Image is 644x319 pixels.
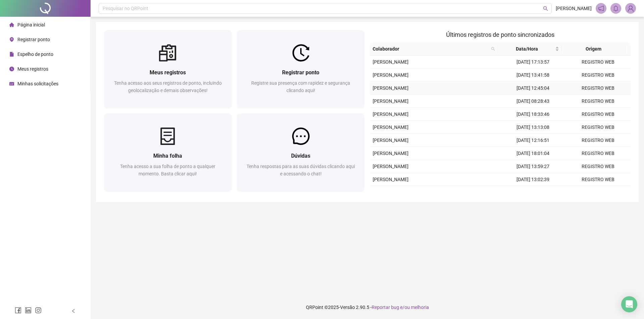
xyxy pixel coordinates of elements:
[566,147,631,160] td: REGISTRO WEB
[373,85,409,91] span: [PERSON_NAME]
[15,307,21,314] span: facebook
[562,43,626,56] th: Origem
[500,69,566,82] td: [DATE] 13:41:58
[237,30,365,108] a: Registrar pontoRegistre sua presença com rapidez e segurança clicando aqui!
[490,44,496,54] span: search
[500,186,566,199] td: [DATE] 18:21:03
[373,59,409,65] span: [PERSON_NAME]
[25,307,32,314] span: linkedin
[500,147,566,160] td: [DATE] 18:01:04
[91,296,644,319] footer: QRPoint © 2025 - 2.90.5 -
[153,153,182,159] span: Minha folha
[373,151,409,156] span: [PERSON_NAME]
[556,5,592,12] span: [PERSON_NAME]
[373,177,409,182] span: [PERSON_NAME]
[35,307,42,314] span: instagram
[150,69,186,76] span: Meus registros
[251,80,350,93] span: Registre sua presença com rapidez e segurança clicando aqui!
[373,164,409,169] span: [PERSON_NAME]
[373,98,409,104] span: [PERSON_NAME]
[566,134,631,147] td: REGISTRO WEB
[566,108,631,121] td: REGISTRO WEB
[373,72,409,78] span: [PERSON_NAME]
[626,3,636,13] img: 84180
[104,30,232,108] a: Meus registrosTenha acesso aos seus registros de ponto, incluindo geolocalização e demais observa...
[566,82,631,95] td: REGISTRO WEB
[17,52,53,57] span: Espelho de ponto
[17,81,58,86] span: Minhas solicitações
[613,5,619,11] span: bell
[373,111,409,117] span: [PERSON_NAME]
[373,138,409,143] span: [PERSON_NAME]
[373,45,488,53] span: Colaborador
[9,22,14,27] span: home
[566,121,631,134] td: REGISTRO WEB
[491,47,495,51] span: search
[372,305,429,310] span: Reportar bug e/ou melhoria
[9,81,14,86] span: schedule
[498,43,562,56] th: Data/Hora
[282,69,319,76] span: Registrar ponto
[17,37,50,42] span: Registrar ponto
[500,108,566,121] td: [DATE] 18:33:46
[291,153,310,159] span: Dúvidas
[566,69,631,82] td: REGISTRO WEB
[104,113,232,191] a: Minha folhaTenha acesso a sua folha de ponto a qualquer momento. Basta clicar aqui!
[598,5,604,11] span: notification
[446,31,554,38] span: Últimos registros de ponto sincronizados
[237,113,365,191] a: DúvidasTenha respostas para as suas dúvidas clicando aqui e acessando o chat!
[500,95,566,108] td: [DATE] 08:28:43
[566,56,631,69] td: REGISTRO WEB
[9,37,14,42] span: environment
[500,173,566,186] td: [DATE] 13:02:39
[17,66,48,72] span: Meus registros
[17,22,45,27] span: Página inicial
[500,82,566,95] td: [DATE] 12:45:04
[500,160,566,173] td: [DATE] 13:59:27
[543,6,548,11] span: search
[9,67,14,71] span: clock-circle
[500,45,554,53] span: Data/Hora
[621,296,637,312] div: Open Intercom Messenger
[247,164,355,176] span: Tenha respostas para as suas dúvidas clicando aqui e acessando o chat!
[9,52,14,57] span: file
[120,164,215,176] span: Tenha acesso a sua folha de ponto a qualquer momento. Basta clicar aqui!
[566,173,631,186] td: REGISTRO WEB
[566,160,631,173] td: REGISTRO WEB
[340,305,355,310] span: Versão
[114,80,222,93] span: Tenha acesso aos seus registros de ponto, incluindo geolocalização e demais observações!
[500,121,566,134] td: [DATE] 13:13:08
[71,309,76,313] span: left
[566,95,631,108] td: REGISTRO WEB
[500,134,566,147] td: [DATE] 12:16:51
[566,186,631,199] td: REGISTRO WEB
[373,125,409,130] span: [PERSON_NAME]
[500,56,566,69] td: [DATE] 17:13:57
